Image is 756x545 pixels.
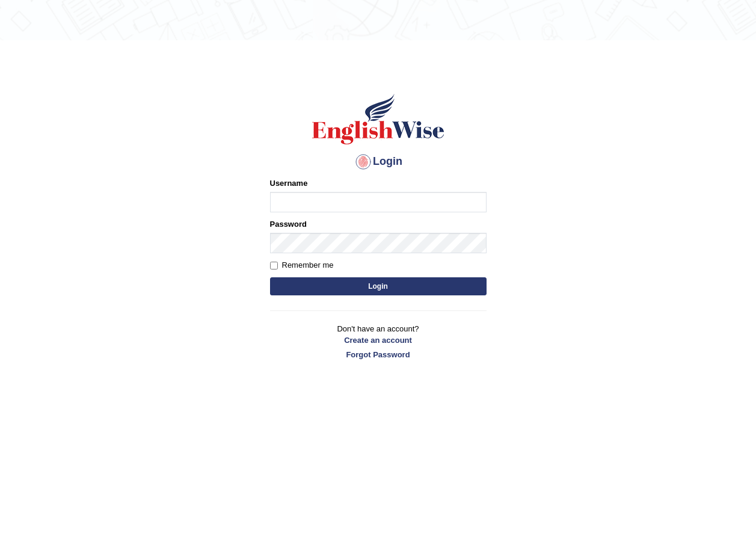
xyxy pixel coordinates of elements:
[270,177,308,189] label: Username
[270,323,487,360] p: Don't have an account?
[270,262,278,269] input: Remember me
[270,152,487,171] h4: Login
[270,349,487,360] a: Forgot Password
[310,92,447,146] img: Logo of English Wise sign in for intelligent practice with AI
[270,218,307,230] label: Password
[270,334,487,346] a: Create an account
[270,277,487,295] button: Login
[270,259,334,271] label: Remember me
